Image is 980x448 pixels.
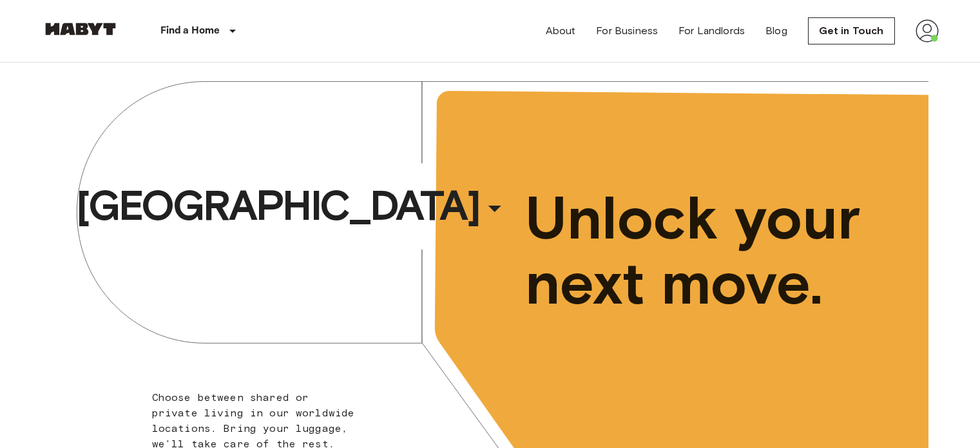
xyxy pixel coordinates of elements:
[678,23,745,39] a: For Landlords
[596,23,658,39] a: For Business
[76,180,479,231] span: [GEOGRAPHIC_DATA]
[525,186,876,316] span: Unlock your next move.
[546,23,576,39] a: About
[42,23,119,35] img: Habyt
[916,19,939,43] img: avatar
[765,23,787,39] a: Blog
[160,23,220,39] p: Find a Home
[808,17,895,44] a: Get in Touch
[71,176,515,235] button: [GEOGRAPHIC_DATA]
